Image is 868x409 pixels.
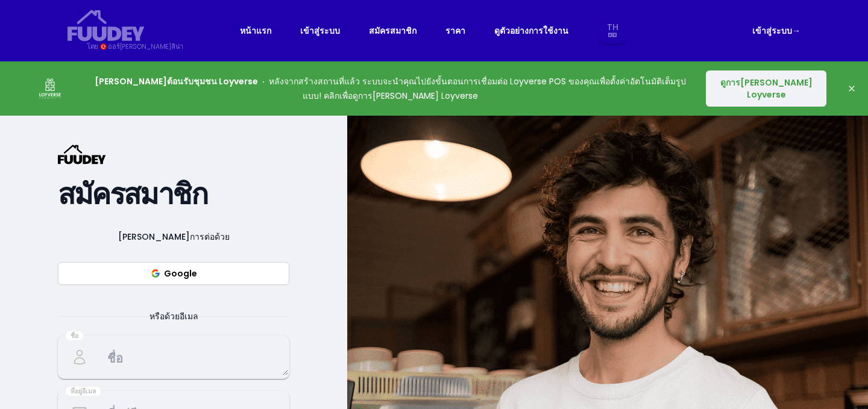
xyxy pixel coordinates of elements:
font: เข้าสู่ระบบ [752,25,792,37]
font: ดูตัวอย่างการใช้งาน [494,25,568,37]
font: [PERSON_NAME]ต้อนรับชุมชน Loyverse [95,75,258,87]
font: หลังจากสร้างสถานที่แล้ว ระบบจะนำคุณไปยังขั้นตอนการเชื่อมต่อ Loyverse POS ของคุณเพื่อตั้งค่าอัตโนม... [269,75,686,102]
svg: {/* Added fill="currentColor" here */} {/* This rectangle defines the background. Its explicit fi... [68,10,145,42]
div: ชื่อ [66,331,83,341]
font: ราคา [445,25,465,37]
font: → [792,25,800,37]
div: ที่อยู่อีเมล [66,387,101,396]
font: สมัครสมาชิก [369,25,417,37]
span: [PERSON_NAME]การต่อด้วย [104,229,244,244]
font: หน้าแรก [240,25,271,37]
font: โดย [87,42,98,51]
button: Google [58,262,289,285]
font: ดูการ[PERSON_NAME] Loyverse [720,76,813,101]
font: ออร์[PERSON_NAME]ลิน่า [108,42,183,51]
button: ดูการ[PERSON_NAME] Loyverse [706,70,826,107]
font: เข้าสู่ระบบ [300,25,340,37]
span: หรือด้วยอีเมล [135,309,213,323]
h2: สมัครสมาชิก [58,184,289,205]
svg: {/* Added fill="currentColor" here */} {/* This rectangle defines the background. Its explicit fi... [58,145,106,164]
